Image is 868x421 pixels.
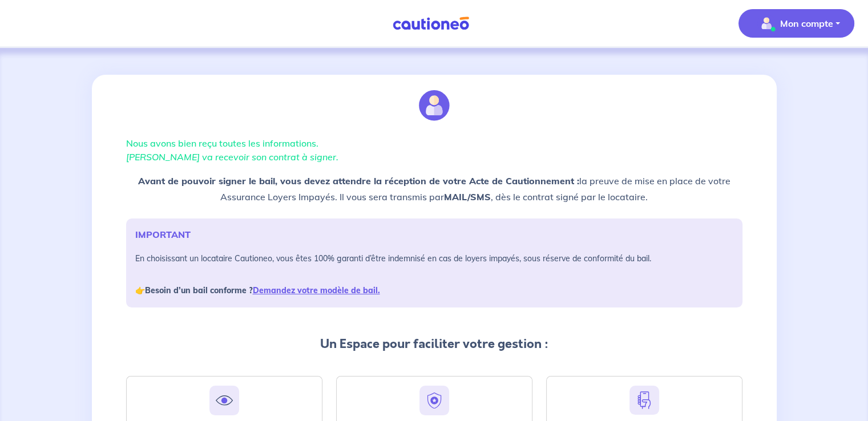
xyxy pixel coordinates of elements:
[634,390,655,410] img: hand-phone-blue.svg
[424,390,445,411] img: security.svg
[253,285,380,295] a: Demandez votre modèle de bail.
[126,335,742,353] p: Un Espace pour faciliter votre gestion :
[138,175,579,187] strong: Avant de pouvoir signer le bail, vous devez attendre la réception de votre Acte de Cautionnement :
[738,9,854,38] button: illu_account_valid_menu.svgMon compte
[135,229,191,240] strong: IMPORTANT
[126,173,742,205] p: la preuve de mise en place de votre Assurance Loyers Impayés. Il vous sera transmis par , dès le ...
[444,191,491,203] strong: MAIL/SMS
[780,17,833,30] p: Mon compte
[126,136,742,164] p: Nous avons bien reçu toutes les informations.
[135,250,733,298] p: En choisissant un locataire Cautioneo, vous êtes 100% garanti d’être indemnisé en cas de loyers i...
[214,390,235,411] img: eye.svg
[419,90,450,121] img: illu_account.svg
[757,14,776,33] img: illu_account_valid_menu.svg
[388,17,474,31] img: Cautioneo
[145,285,380,295] strong: Besoin d’un bail conforme ?
[126,151,338,163] em: [PERSON_NAME] va recevoir son contrat à signer.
